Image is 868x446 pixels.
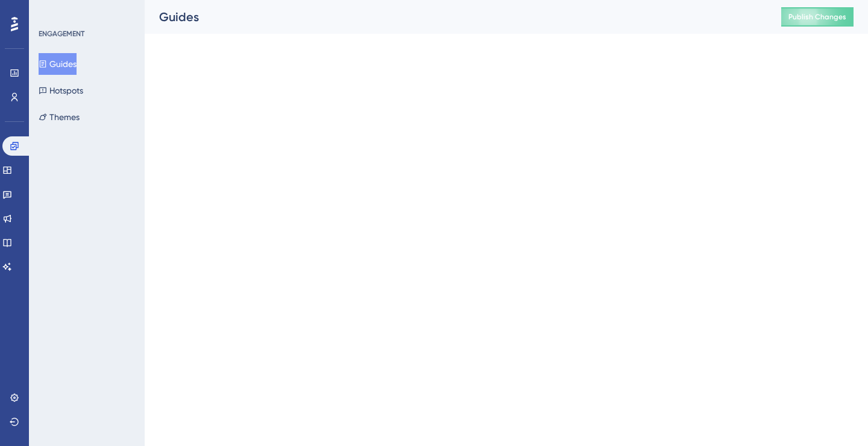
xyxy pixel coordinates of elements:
div: ENGAGEMENT [39,29,84,39]
button: Publish Changes [781,7,854,27]
span: Publish Changes [788,12,846,22]
button: Hotspots [39,80,83,101]
button: Guides [39,53,77,75]
div: Guides [159,8,751,25]
button: Themes [39,106,80,128]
